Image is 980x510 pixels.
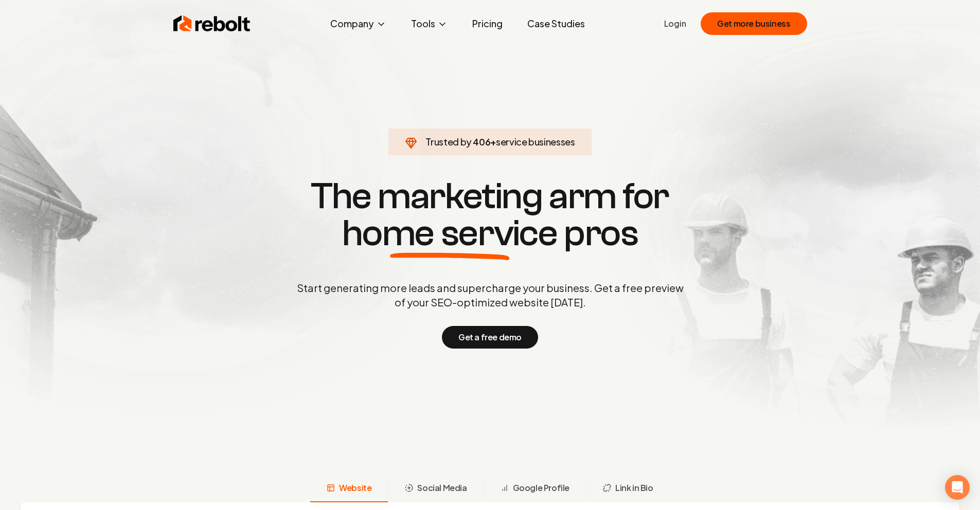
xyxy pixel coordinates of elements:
span: service businesses [496,136,575,148]
button: Tools [403,13,456,34]
button: Get more business [701,12,807,35]
h1: The marketing arm for pros [243,178,737,252]
span: Social Media [417,482,467,494]
span: Trusted by [425,136,471,148]
span: + [490,136,496,148]
img: Rebolt Logo [173,13,251,34]
button: Link in Bio [586,476,670,502]
span: Google Profile [513,482,569,494]
div: Open Intercom Messenger [945,475,970,500]
span: Website [339,482,371,494]
span: home service [342,215,558,252]
button: Social Media [388,476,483,502]
button: Get a free demo [442,326,538,349]
button: Company [322,13,395,34]
span: 406 [473,135,490,149]
p: Start generating more leads and supercharge your business. Get a free preview of your SEO-optimiz... [295,281,686,309]
button: Website [310,476,388,502]
span: Link in Bio [615,482,653,494]
a: Login [664,17,686,30]
a: Pricing [464,13,511,34]
a: Case Studies [519,13,593,34]
button: Google Profile [484,476,586,502]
